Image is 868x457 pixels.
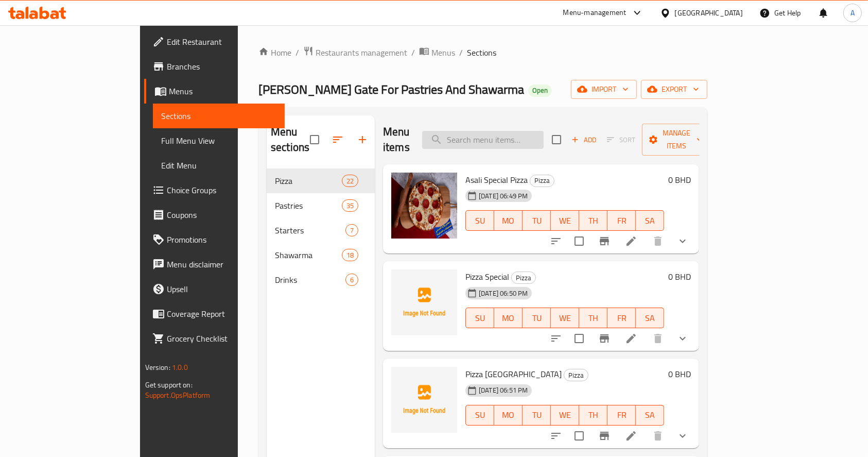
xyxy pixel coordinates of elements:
[625,235,637,247] a: Edit menu item
[167,332,277,345] span: Grocery Checklist
[583,408,603,422] span: TH
[144,227,285,252] a: Promotions
[642,124,711,156] button: Manage items
[465,210,494,231] button: SU
[555,311,575,326] span: WE
[161,159,277,172] span: Edit Menu
[167,36,277,48] span: Edit Restaurant
[498,213,518,228] span: MO
[342,199,358,212] div: items
[258,78,524,101] span: [PERSON_NAME] Gate For Pastries And Shawarma
[670,229,695,253] button: show more
[169,85,277,97] span: Menus
[494,405,523,426] button: MO
[676,332,689,345] svg: Show Choices
[391,367,457,433] img: Pizza Mexico
[640,311,660,326] span: SA
[636,405,664,426] button: SA
[579,405,607,426] button: TH
[579,83,629,96] span: import
[431,46,455,59] span: Menus
[145,388,211,402] a: Support.OpsPlatform
[646,424,670,448] button: delete
[304,129,325,150] span: Select all sections
[551,405,579,426] button: WE
[144,326,285,351] a: Grocery Checklist
[600,132,642,148] span: Select section first
[675,7,743,19] div: [GEOGRAPHIC_DATA]
[555,213,575,228] span: WE
[145,378,193,392] span: Get support on:
[512,272,535,284] span: Pizza
[612,311,632,326] span: FR
[275,249,342,261] span: Shawarma
[465,269,509,284] span: Pizza Special
[296,46,299,59] li: /
[646,326,670,351] button: delete
[544,424,568,448] button: sort-choices
[267,267,375,292] div: Drinks6
[161,134,277,147] span: Full Menu View
[523,210,551,231] button: TU
[144,79,285,104] a: Menus
[342,249,358,261] div: items
[568,230,590,252] span: Select to update
[422,131,544,149] input: search
[612,213,632,228] span: FR
[625,332,637,345] a: Edit menu item
[350,127,375,152] button: Add section
[568,425,590,447] span: Select to update
[465,172,528,188] span: Asali Special Pizza
[583,213,603,228] span: TH
[345,274,358,286] div: items
[579,210,607,231] button: TH
[551,308,579,328] button: WE
[546,129,567,150] span: Select section
[167,209,277,221] span: Coupons
[607,210,636,231] button: FR
[475,385,532,395] span: [DATE] 06:51 PM
[342,176,358,186] span: 22
[342,175,358,187] div: items
[567,132,600,148] button: Add
[668,269,691,284] h6: 0 BHD
[167,308,277,320] span: Coverage Report
[475,191,532,201] span: [DATE] 06:49 PM
[167,283,277,295] span: Upsell
[275,224,345,236] span: Starters
[275,274,345,286] div: Drinks
[612,408,632,422] span: FR
[271,124,310,155] h2: Menu sections
[607,405,636,426] button: FR
[172,361,188,374] span: 1.0.0
[592,424,617,448] button: Branch-specific-item
[567,132,600,148] span: Add item
[676,235,689,247] svg: Show Choices
[258,46,707,59] nav: breadcrumb
[592,229,617,253] button: Branch-specific-item
[650,127,703,153] span: Manage items
[167,184,277,196] span: Choice Groups
[275,175,342,187] span: Pizza
[345,224,358,236] div: items
[649,83,699,96] span: export
[564,369,588,381] span: Pizza
[527,311,547,326] span: TU
[670,424,695,448] button: show more
[391,173,457,239] img: Asali Special Pizza
[145,361,170,374] span: Version:
[544,229,568,253] button: sort-choices
[528,86,552,95] span: Open
[511,272,536,284] div: Pizza
[144,54,285,79] a: Branches
[564,369,588,381] div: Pizza
[544,326,568,351] button: sort-choices
[571,80,637,99] button: import
[528,84,552,97] div: Open
[419,46,455,59] a: Menus
[636,210,664,231] button: SA
[275,199,342,212] span: Pastries
[470,311,490,326] span: SU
